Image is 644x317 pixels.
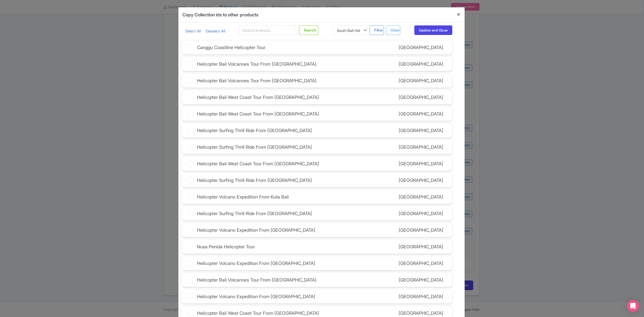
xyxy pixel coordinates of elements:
button: Search [299,25,318,35]
button: Filter [370,25,384,35]
div: Helicopter Bali Volcanoes Tour From [GEOGRAPHIC_DATA] [197,77,316,84]
div: Helicopter Volcano Expedition From Kuta Bali [197,193,289,200]
div: Helicopter Bali Volcanoes Tour From [GEOGRAPHIC_DATA] [197,61,316,67]
div: [GEOGRAPHIC_DATA] [399,44,443,51]
div: [GEOGRAPHIC_DATA] [399,110,443,117]
div: Helicopter Surfing Thrill Ride From [GEOGRAPHIC_DATA] [197,144,312,150]
div: Canggu Coastline Helicopter Tour [197,44,265,51]
div: Helicopter Bali West Coast Tour From [GEOGRAPHIC_DATA] [197,94,319,101]
div: Helicopter Volcano Expedition From [GEOGRAPHIC_DATA] [197,260,315,267]
div: [GEOGRAPHIC_DATA] [399,61,443,67]
div: Helicopter Bali West Coast Tour From [GEOGRAPHIC_DATA] [197,110,319,117]
div: [GEOGRAPHIC_DATA] [399,210,443,217]
div: [GEOGRAPHIC_DATA] [399,260,443,267]
a: Deselect All [206,29,225,33]
div: Helicopter Volcano Expedition From [GEOGRAPHIC_DATA] [197,293,315,300]
div: [GEOGRAPHIC_DATA] [399,160,443,167]
div: [GEOGRAPHIC_DATA] [399,94,443,101]
a: Select All [185,29,201,33]
div: [GEOGRAPHIC_DATA] [399,310,443,316]
div: Helicopter Bali West Coast Tour From [GEOGRAPHIC_DATA] [197,160,319,167]
div: [GEOGRAPHIC_DATA] [399,144,443,150]
div: Helicopter Bali Volcanoes Tour From [GEOGRAPHIC_DATA] [197,276,316,283]
div: [GEOGRAPHIC_DATA] [399,77,443,84]
div: Helicopter Surfing Thrill Ride From [GEOGRAPHIC_DATA] [197,177,312,184]
button: Update and Close [414,25,452,35]
div: [GEOGRAPHIC_DATA] [399,177,443,184]
button: Clear [386,25,400,35]
div: Nusa Penida Helicopter Tour [197,243,255,250]
div: Helicopter Bali West Coast Tour From [GEOGRAPHIC_DATA] [197,310,319,316]
div: [GEOGRAPHIC_DATA] [399,193,443,200]
input: Search products... [239,25,296,35]
div: [GEOGRAPHIC_DATA] [399,293,443,300]
div: Open Intercom Messenger [627,300,639,312]
div: Helicopter Volcano Expedition From [GEOGRAPHIC_DATA] [197,227,315,233]
div: Helicopter Surfing Thrill Ride From [GEOGRAPHIC_DATA] [197,127,312,134]
div: [GEOGRAPHIC_DATA] [399,276,443,283]
div: [GEOGRAPHIC_DATA] [399,227,443,233]
div: [GEOGRAPHIC_DATA] [399,127,443,134]
div: Copy Collection ids to other products [182,11,258,18]
div: [GEOGRAPHIC_DATA] [399,243,443,250]
button: Close [453,7,465,22]
div: Helicopter Surfing Thrill Ride From [GEOGRAPHIC_DATA] [197,210,312,217]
